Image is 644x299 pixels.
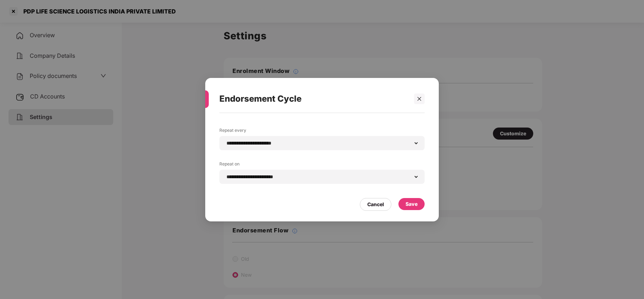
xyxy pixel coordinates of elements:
div: Endorsement Cycle [219,85,408,113]
div: Save [406,200,418,208]
span: close [417,96,422,101]
div: Cancel [367,200,384,208]
label: Repeat every [219,127,425,136]
label: Repeat on [219,160,425,169]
